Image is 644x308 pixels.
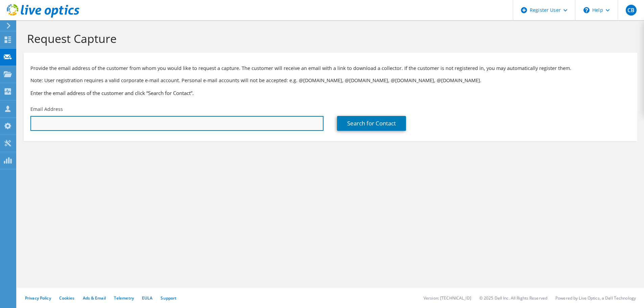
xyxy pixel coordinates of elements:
a: Ads & Email [83,295,106,301]
svg: \n [583,7,590,13]
span: CB [626,5,637,16]
p: Provide the email address of the customer from whom you would like to request a capture. The cust... [30,65,630,72]
a: Search for Contact [337,116,406,131]
a: Privacy Policy [25,295,51,301]
li: Version: [TECHNICAL_ID] [424,295,471,301]
label: Email Address [30,106,63,113]
h3: Enter the email address of the customer and click “Search for Contact”. [30,89,630,97]
a: Cookies [59,295,75,301]
a: Support [161,295,176,301]
h1: Request Capture [27,31,630,46]
li: Powered by Live Optics, a Dell Technology [555,295,636,301]
a: EULA [142,295,152,301]
li: © 2025 Dell Inc. All Rights Reserved [479,295,547,301]
p: Note: User registration requires a valid corporate e-mail account. Personal e-mail accounts will ... [30,77,630,84]
a: Telemetry [114,295,134,301]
